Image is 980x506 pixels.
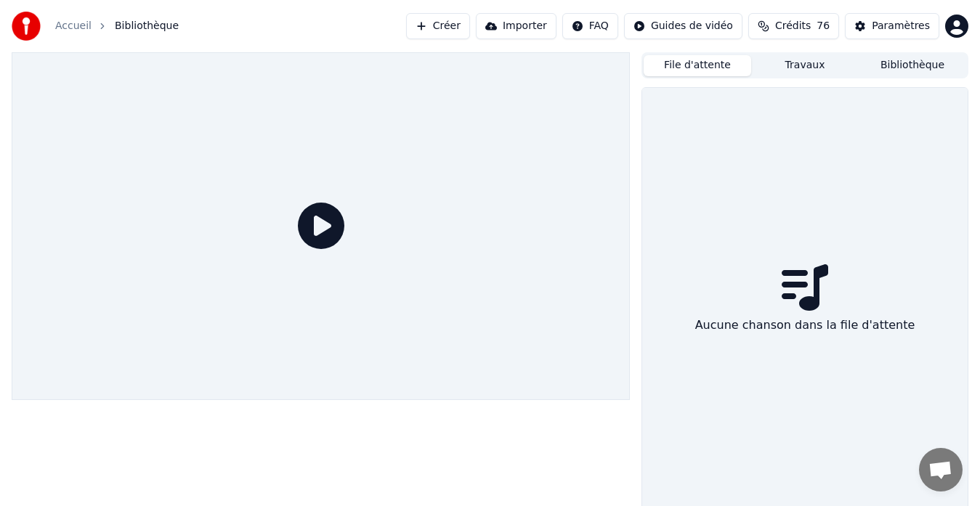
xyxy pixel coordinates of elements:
[751,55,859,76] button: Travaux
[406,13,470,39] button: Créer
[919,448,963,491] a: Ouvrir le chat
[55,19,92,33] a: Accueil
[115,19,179,33] span: Bibliothèque
[817,19,830,33] span: 76
[748,13,839,39] button: Crédits76
[859,55,966,76] button: Bibliothèque
[872,19,930,33] div: Paramètres
[55,19,179,33] nav: breadcrumb
[644,55,751,76] button: File d'attente
[775,19,811,33] span: Crédits
[845,13,939,39] button: Paramètres
[689,311,921,340] div: Aucune chanson dans la file d'attente
[12,12,41,41] img: youka
[562,13,618,39] button: FAQ
[476,13,556,39] button: Importer
[624,13,742,39] button: Guides de vidéo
